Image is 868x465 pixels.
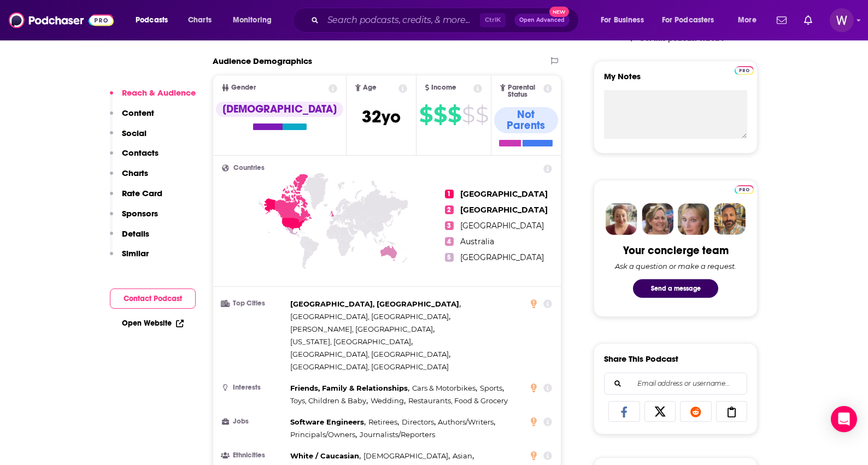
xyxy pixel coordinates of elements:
[433,106,447,123] span: $
[445,190,454,198] span: 1
[360,430,435,439] span: Journalists/Reporters
[402,416,436,428] span: ,
[549,7,569,17] span: New
[216,102,343,117] div: [DEMOGRAPHIC_DATA]
[110,108,154,128] button: Content
[412,384,476,392] span: Cars & Motorbikes
[290,428,357,441] span: ,
[290,299,459,308] span: [GEOGRAPHIC_DATA], [GEOGRAPHIC_DATA]
[122,319,184,328] a: Open Website
[371,396,404,405] span: Wedding
[445,221,454,230] span: 3
[642,203,673,235] img: Barbara Profile
[735,185,754,194] img: Podchaser Pro
[290,323,435,335] span: ,
[290,382,409,395] span: ,
[122,188,162,198] p: Rate Card
[290,430,355,439] span: Principals/Owners
[371,395,406,407] span: ,
[110,289,196,309] button: Contact Podcast
[363,451,448,460] span: [DEMOGRAPHIC_DATA]
[678,203,709,235] img: Jules Profile
[508,84,542,98] span: Parental Status
[735,64,754,75] a: Pro website
[110,208,158,228] button: Sponsors
[122,108,154,118] p: Content
[188,13,212,28] span: Charts
[438,416,495,428] span: ,
[110,228,149,249] button: Details
[110,188,162,208] button: Rate Card
[110,168,148,188] button: Charts
[290,337,411,346] span: [US_STATE], [GEOGRAPHIC_DATA]
[110,128,146,148] button: Social
[110,87,196,108] button: Reach & Audience
[233,13,272,28] span: Monitoring
[644,401,676,422] a: Share on X/Twitter
[402,417,434,426] span: Directors
[222,300,286,307] h3: Top Cities
[445,205,454,214] span: 2
[460,252,544,262] span: [GEOGRAPHIC_DATA]
[604,354,678,364] h3: Share This Podcast
[460,205,548,215] span: [GEOGRAPHIC_DATA]
[448,106,461,123] span: $
[290,384,408,392] span: Friends, Family & Relationships
[494,107,558,133] div: Not Parents
[225,11,286,29] button: open menu
[290,325,433,333] span: [PERSON_NAME], [GEOGRAPHIC_DATA]
[233,164,265,172] span: Countries
[290,298,461,310] span: ,
[128,11,182,29] button: open menu
[608,401,640,422] a: Share on Facebook
[9,10,114,31] img: Podchaser - Follow, Share and Rate Podcasts
[290,310,450,323] span: ,
[122,168,148,178] p: Charts
[110,248,149,268] button: Similar
[290,348,450,361] span: ,
[480,382,504,395] span: ,
[830,8,854,32] button: Show profile menu
[601,13,644,28] span: For Business
[290,395,368,407] span: ,
[290,335,413,348] span: ,
[480,384,502,392] span: Sports
[623,244,729,257] div: Your concierge team
[290,451,359,460] span: White / Caucasian
[453,450,474,462] span: ,
[800,11,817,30] a: Show notifications dropdown
[368,417,397,426] span: Retirees
[303,8,589,33] div: Search podcasts, credits, & more...
[290,396,366,405] span: Toys, Children & Baby
[408,396,508,405] span: Restaurants, Food & Grocery
[181,11,218,29] a: Charts
[290,362,449,371] span: [GEOGRAPHIC_DATA], [GEOGRAPHIC_DATA]
[830,8,854,32] span: Logged in as williammwhite
[363,84,377,91] span: Age
[730,11,770,29] button: open menu
[431,84,456,91] span: Income
[136,13,168,28] span: Podcasts
[480,13,506,27] span: Ctrl K
[460,221,544,231] span: [GEOGRAPHIC_DATA]
[735,184,754,194] a: Pro website
[110,148,159,168] button: Contacts
[735,66,754,75] img: Podchaser Pro
[514,14,570,27] button: Open AdvancedNew
[680,401,712,422] a: Share on Reddit
[633,279,718,298] button: Send a message
[476,106,488,123] span: $
[222,418,286,425] h3: Jobs
[460,189,548,199] span: [GEOGRAPHIC_DATA]
[438,417,494,426] span: Authors/Writers
[222,452,286,459] h3: Ethnicities
[122,128,146,138] p: Social
[290,450,361,462] span: ,
[606,203,637,235] img: Sydney Profile
[738,13,756,28] span: More
[445,237,454,246] span: 4
[368,416,399,428] span: ,
[122,248,149,258] p: Similar
[363,450,450,462] span: ,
